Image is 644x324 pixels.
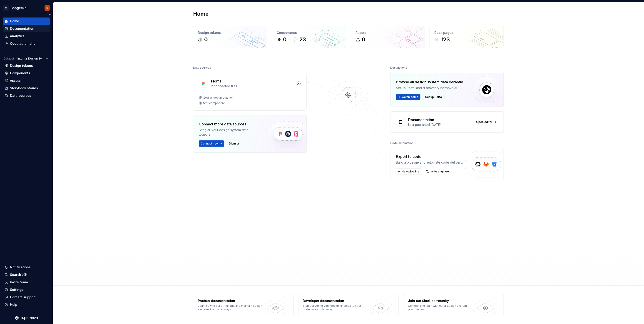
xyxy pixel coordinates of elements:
button: Search ⌘K [3,271,50,278]
span: Set up Portal [425,95,443,99]
span: Open editor [476,120,492,124]
div: Help [10,302,17,307]
div: Dataset [4,57,14,60]
div: Components [277,30,341,35]
div: Settings [10,287,23,292]
div: Export to code [396,154,463,159]
span: Connect new [201,142,219,145]
button: Notifications [3,264,50,271]
h2: Home [193,10,209,17]
div: 0 [362,36,365,43]
div: Capgemini [10,6,27,10]
a: Invite team [3,279,50,286]
div: Connect and learn with other design system practitioners. [408,304,474,311]
div: Bring all your design system data together. [199,128,260,137]
button: Internal Design System [15,55,50,62]
div: Figma [211,78,221,84]
span: New pipeline [402,170,419,173]
div: Start delivering your design choices to your codebases right away. [303,304,369,311]
div: Learn how to build, manage and maintain design systems in smarter ways. [198,304,264,311]
div: Build a pipeline and automate code delivery. [396,160,463,165]
div: Browse all design system data instantly [396,79,463,85]
a: Documentation [3,25,50,32]
div: Contact support [10,295,36,299]
button: Collapse sidebar [46,11,53,17]
a: Assets [3,77,50,84]
div: C [3,5,9,11]
a: Analytics [3,32,50,40]
div: Home [10,19,19,23]
svg: Supernova Logo [15,316,38,320]
div: Invite team [10,280,28,284]
button: New pipeline [396,168,421,175]
span: Watch demo [402,95,418,99]
div: Docs pages [434,30,499,35]
div: 0 [283,36,286,43]
div: Data sources [193,65,211,71]
div: Analytics [10,34,25,38]
div: Design tokens [10,63,33,68]
div: Code automation [10,41,37,46]
div: 123 [441,36,450,43]
a: Product documentationLearn how to build, manage and maintain design systems in smarter ways. [193,294,294,316]
button: Watch demo [396,94,420,100]
span: Internal Design System [17,57,44,60]
div: G [46,6,48,10]
div: Documentation [10,26,34,31]
div: Data sources [10,93,31,98]
div: Notifications [10,265,31,269]
div: Product documentation [198,299,264,303]
div: Search ⌘K [10,272,27,277]
div: Zodiak documentation [203,96,234,100]
a: Assets0 [351,26,425,48]
span: Dismiss [229,142,240,145]
a: Developer documentationStart delivering your design choices to your codebases right away. [298,294,399,316]
div: Assets [10,78,21,83]
button: Dismiss [227,140,242,147]
a: Open editor [474,119,498,125]
a: Code automation [3,40,50,47]
div: Documentation [408,117,434,122]
div: Destinations [390,65,407,71]
div: Set up Portal and discover Supernova AI. [396,86,463,90]
span: Invite engineer [430,170,450,173]
a: Settings [3,286,50,293]
a: Join our Slack communityConnect and learn with other design system practitioners. [403,294,504,316]
div: Connect more data sources [199,121,260,127]
button: Set up Portal [423,94,445,100]
a: Figma2 connected filesZodiak documentationtest component [193,73,307,111]
div: Join our Slack community [408,299,474,303]
button: CCapgeminiG [1,3,52,13]
button: Connect new [199,140,224,147]
div: test component [203,101,225,105]
div: Assets [356,30,420,35]
button: Contact support [3,294,50,301]
a: Docs pages123 [430,26,504,48]
a: Invite engineer [424,168,452,175]
a: Design tokens [3,62,50,69]
button: Help [3,301,50,308]
div: 23 [299,36,306,43]
div: Developer documentation [303,299,369,303]
div: Design tokens [198,30,263,35]
div: Components [10,71,30,75]
div: Storybook stories [10,86,38,90]
a: Design tokens0 [193,26,267,48]
a: Components023 [272,26,346,48]
a: Storybook stories [3,85,50,92]
a: Home [3,17,50,25]
a: Components [3,70,50,77]
div: 0 [204,36,208,43]
div: 2 connected files [211,84,294,88]
a: Data sources [3,92,50,99]
div: Last published [DATE] [408,122,471,127]
div: Code automation [390,140,413,146]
